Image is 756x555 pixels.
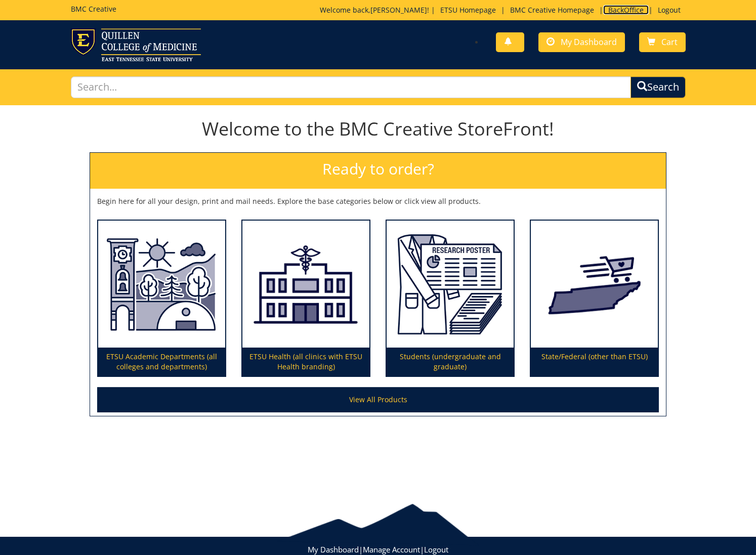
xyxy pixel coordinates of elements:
[98,221,225,348] img: ETSU Academic Departments (all colleges and departments)
[424,544,448,554] a: Logout
[320,5,686,15] p: Welcome back, ! | | | |
[97,387,659,412] a: View All Products
[603,5,649,15] a: BackOffice
[661,36,678,48] span: Cart
[71,5,116,13] h5: BMC Creative
[98,348,225,376] p: ETSU Academic Departments (all colleges and departments)
[531,221,658,376] a: State/Federal (other than ETSU)
[531,221,658,348] img: State/Federal (other than ETSU)
[242,221,369,376] a: ETSU Health (all clinics with ETSU Health branding)
[90,153,666,189] h2: Ready to order?
[561,36,617,48] span: My Dashboard
[387,348,514,376] p: Students (undergraduate and graduate)
[98,221,225,376] a: ETSU Academic Departments (all colleges and departments)
[505,5,599,15] a: BMC Creative Homepage
[97,196,659,206] p: Begin here for all your design, print and mail needs. Explore the base categories below or click ...
[531,348,658,376] p: State/Federal (other than ETSU)
[71,76,631,98] input: Search...
[387,221,514,348] img: Students (undergraduate and graduate)
[363,544,420,554] a: Manage Account
[631,76,686,98] button: Search
[90,119,666,139] h1: Welcome to the BMC Creative StoreFront!
[71,28,201,61] img: ETSU logo
[538,32,625,52] a: My Dashboard
[639,32,686,52] a: Cart
[435,5,501,15] a: ETSU Homepage
[242,221,369,348] img: ETSU Health (all clinics with ETSU Health branding)
[387,221,514,376] a: Students (undergraduate and graduate)
[242,348,369,376] p: ETSU Health (all clinics with ETSU Health branding)
[370,5,427,15] a: [PERSON_NAME]
[308,544,359,554] a: My Dashboard
[653,5,686,15] a: Logout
